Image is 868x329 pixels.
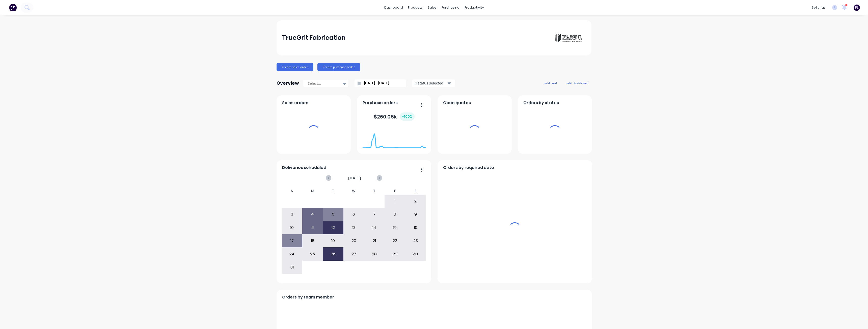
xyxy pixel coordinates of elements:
div: 20 [344,234,364,247]
div: 21 [364,234,385,247]
div: 9 [405,208,426,221]
div: 1 [385,195,405,207]
div: 23 [405,234,426,247]
div: 2 [405,195,426,207]
div: 11 [303,221,323,234]
div: 12 [323,221,343,234]
span: Orders by status [523,100,559,106]
div: productivity [462,4,486,11]
div: 5 [323,208,343,221]
div: 13 [344,221,364,234]
button: 4 status selected [412,79,455,87]
div: 4 [303,208,323,221]
span: Orders by required date [443,165,494,171]
div: 6 [344,208,364,221]
button: Create sales order [277,63,313,71]
div: S [405,187,426,195]
div: 26 [323,248,343,260]
button: Create purchase order [317,63,360,71]
div: 3 [282,208,302,221]
div: T [323,187,344,195]
div: 30 [405,248,426,260]
div: 10 [282,221,302,234]
div: S [282,187,303,195]
div: 22 [385,234,405,247]
div: 8 [385,208,405,221]
span: Open quotes [443,100,471,106]
div: 15 [385,221,405,234]
button: edit dashboard [563,80,591,86]
div: 17 [282,234,302,247]
div: products [405,4,425,11]
div: 25 [303,248,323,260]
div: 24 [282,248,302,260]
div: 31 [282,261,302,274]
div: 16 [405,221,426,234]
div: 14 [364,221,385,234]
div: 19 [323,234,343,247]
div: T [364,187,385,195]
span: PL [855,5,859,10]
span: [DATE] [348,175,361,181]
div: 28 [364,248,385,260]
div: $ 260.05k [374,112,415,121]
div: Overview [277,78,299,88]
div: 7 [364,208,385,221]
span: Deliveries scheduled [282,165,326,171]
span: Orders by team member [282,294,334,300]
img: TrueGrit Fabrication [551,20,586,55]
div: sales [425,4,439,11]
div: + 100 % [400,112,415,121]
div: W [343,187,364,195]
div: 27 [344,248,364,260]
div: 18 [303,234,323,247]
a: dashboard [382,4,405,11]
div: 4 status selected [415,80,447,86]
div: F [385,187,405,195]
div: TrueGrit Fabrication [282,33,345,43]
button: add card [541,80,560,86]
span: Sales orders [282,100,308,106]
span: Purchase orders [363,100,398,106]
div: settings [809,4,828,11]
div: purchasing [439,4,462,11]
div: M [302,187,323,195]
img: Factory [9,4,17,11]
div: 29 [385,248,405,260]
